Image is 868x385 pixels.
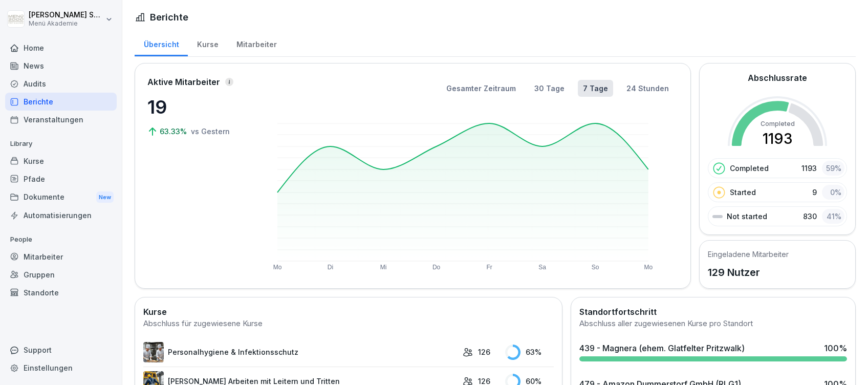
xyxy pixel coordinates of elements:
a: Standorte [5,284,117,302]
a: Audits [5,75,117,93]
p: Aktive Mitarbeiter [147,76,220,88]
div: 59 % [822,161,844,176]
text: Mi [380,264,387,271]
p: Completed [730,163,769,174]
div: 0 % [822,185,844,200]
a: 439 - Magnera (ehem. Glatfelter Pritzwalk)100% [575,338,851,366]
div: 100 % [824,342,847,354]
h5: Eingeladene Mitarbeiter [708,249,789,260]
div: Support [5,341,117,359]
div: 41 % [822,209,844,224]
h2: Abschlussrate [748,72,807,84]
p: 19 [147,93,250,121]
button: Gesamter Zeitraum [441,80,521,97]
p: 9 [812,187,817,198]
h2: Kurse [143,306,554,318]
a: Übersicht [135,30,188,56]
a: Pfade [5,170,117,188]
a: Kurse [188,30,227,56]
a: Mitarbeiter [227,30,286,56]
text: Fr [487,264,492,271]
text: Mo [273,264,282,271]
p: Not started [727,211,767,222]
p: 129 Nutzer [708,265,789,280]
a: Kurse [5,152,117,170]
a: DokumenteNew [5,188,117,207]
a: Automatisierungen [5,206,117,224]
p: Menü Akademie [29,20,103,27]
a: Berichte [5,93,117,111]
a: Veranstaltungen [5,111,117,129]
h2: Standortfortschritt [579,306,847,318]
button: 30 Tage [529,80,570,97]
img: tq1iwfpjw7gb8q143pboqzza.png [143,342,164,362]
p: [PERSON_NAME] Schülzke [29,11,103,19]
text: Mo [644,264,653,271]
a: Home [5,39,117,57]
div: Dokumente [5,188,117,207]
text: Di [328,264,333,271]
div: 439 - Magnera (ehem. Glatfelter Pritzwalk) [579,342,745,354]
text: So [592,264,599,271]
button: 24 Stunden [621,80,674,97]
p: 63.33% [160,126,189,137]
a: Mitarbeiter [5,248,117,266]
div: New [96,191,114,203]
p: vs Gestern [191,126,230,137]
a: Einstellungen [5,359,117,377]
p: People [5,231,117,248]
p: Library [5,136,117,152]
p: Started [730,187,756,198]
div: 63 % [505,345,554,360]
div: Abschluss aller zugewiesenen Kurse pro Standort [579,318,847,330]
a: News [5,57,117,75]
a: Gruppen [5,266,117,284]
h1: Berichte [150,10,188,24]
button: 7 Tage [578,80,613,97]
text: Sa [539,264,547,271]
a: Personalhygiene & Infektionsschutz [143,342,458,362]
p: 830 [803,211,817,222]
p: 1193 [801,163,817,174]
div: Abschluss für zugewiesene Kurse [143,318,554,330]
p: 126 [478,347,490,357]
text: Do [432,264,441,271]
